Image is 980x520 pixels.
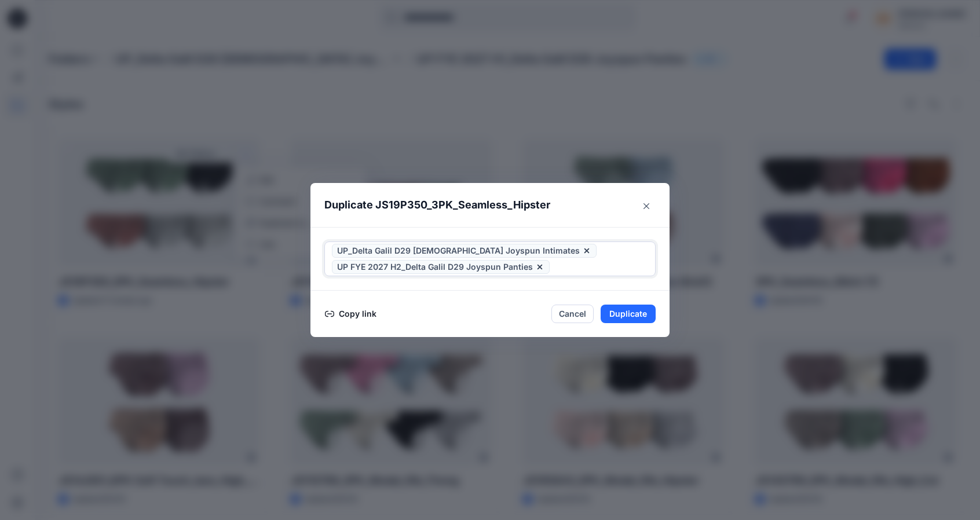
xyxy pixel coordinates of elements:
[337,260,533,274] span: UP FYE 2027 H2_Delta Galil D29 Joyspun Panties
[337,244,580,258] span: UP_Delta Galil D29 [DEMOGRAPHIC_DATA] Joyspun Intimates
[637,197,656,215] button: Close
[551,305,594,323] button: Cancel
[324,197,550,213] p: Duplicate JS19P350_3PK_Seamless_Hipster
[324,307,377,321] button: Copy link
[601,305,656,323] button: Duplicate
